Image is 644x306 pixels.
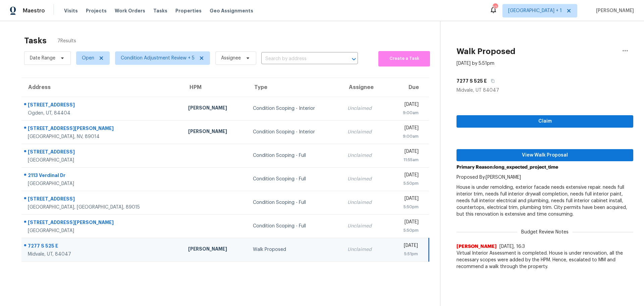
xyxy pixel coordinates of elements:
div: 5:51pm [393,251,418,257]
span: Maestro [23,7,45,14]
div: Condition Scoping - Full [253,176,337,182]
span: [PERSON_NAME] [457,243,497,250]
div: 5:50pm [393,227,419,234]
th: Assignee [342,78,388,97]
div: Condition Scoping - Full [253,223,337,229]
div: Condition Scoping - Full [253,152,337,159]
span: Create a Task [382,55,427,62]
div: [GEOGRAPHIC_DATA], [GEOGRAPHIC_DATA], 89015 [28,204,177,211]
div: Unclaimed [347,223,382,229]
div: [STREET_ADDRESS][PERSON_NAME] [28,125,177,133]
input: Search by address [261,54,339,64]
span: 7 Results [57,38,76,44]
div: [STREET_ADDRESS] [28,148,177,157]
div: Unclaimed [347,105,382,112]
div: Condition Scoping - Interior [253,129,337,135]
div: Unclaimed [347,152,382,159]
div: Condition Scoping - Full [253,199,337,206]
span: Visits [64,7,78,14]
div: [GEOGRAPHIC_DATA], NV, 89014 [28,133,177,140]
div: [GEOGRAPHIC_DATA] [28,180,177,187]
div: 7277 S 525 E [28,243,177,251]
div: Unclaimed [347,176,382,182]
div: 11:55am [393,157,419,163]
div: [STREET_ADDRESS] [28,101,177,110]
span: Virtual Interior Assessment is completed. House is under renovation, all the necessary scopes wer... [457,250,633,270]
span: Work Orders [115,7,145,14]
div: 9:00am [393,110,419,116]
button: Create a Task [378,51,430,67]
button: Claim [457,115,633,128]
div: [DATE] [393,101,419,110]
button: Copy Address [487,75,496,87]
button: Open [349,54,359,64]
h5: 7277 S 525 E [457,78,487,84]
span: Date Range [30,55,55,61]
div: 9:00am [393,133,419,140]
button: View Walk Proposal [457,149,633,162]
span: Geo Assignments [210,7,253,14]
span: Properties [175,7,202,14]
div: 2113 Verdinal Dr [28,172,177,180]
div: [PERSON_NAME] [188,104,242,113]
div: [DATE] [393,242,418,251]
span: Projects [86,7,107,14]
div: 5:50pm [393,180,419,187]
div: Unclaimed [347,246,382,253]
div: [GEOGRAPHIC_DATA] [28,227,177,234]
h2: Walk Proposed [457,48,516,55]
div: Condition Scoping - Interior [253,105,337,112]
div: [DATE] [393,172,419,180]
div: [PERSON_NAME] [188,128,242,136]
span: View Walk Proposal [462,151,628,160]
span: Claim [462,117,628,126]
div: Walk Proposed [253,246,337,253]
div: 10 [493,4,497,11]
h2: Tasks [24,37,47,44]
th: Address [21,78,183,97]
div: [DATE] [393,195,419,204]
div: [STREET_ADDRESS][PERSON_NAME] [28,219,177,227]
div: Midvale, UT 84047 [457,87,633,94]
span: [GEOGRAPHIC_DATA] + 1 [508,7,562,14]
th: HPM [183,78,248,97]
p: House is under remolding, exterior facade needs extensive repair. needs full interior trim, needs... [457,184,633,218]
div: 5:50pm [393,204,419,210]
div: Ogden, UT, 84404 [28,110,177,117]
div: [DATE] by 5:51pm [457,60,494,67]
div: [DATE] [393,148,419,157]
div: [STREET_ADDRESS] [28,195,177,204]
span: [PERSON_NAME] [593,7,634,14]
th: Due [388,78,429,97]
th: Type [248,78,342,97]
div: Midvale, UT, 84047 [28,251,177,258]
p: Proposed By: [PERSON_NAME] [457,174,633,181]
span: Open [82,55,94,61]
div: Unclaimed [347,129,382,135]
span: [DATE], 16:3 [499,244,525,249]
div: [DATE] [393,125,419,133]
b: Primary Reason: long_expected_project_time [457,165,558,170]
div: [DATE] [393,219,419,227]
span: Condition Adjustment Review + 5 [121,55,195,61]
span: Assignee [221,55,241,61]
span: Budget Review Notes [517,229,573,235]
div: [PERSON_NAME] [188,246,242,254]
span: Tasks [153,8,167,13]
div: [GEOGRAPHIC_DATA] [28,157,177,164]
div: Unclaimed [347,199,382,206]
